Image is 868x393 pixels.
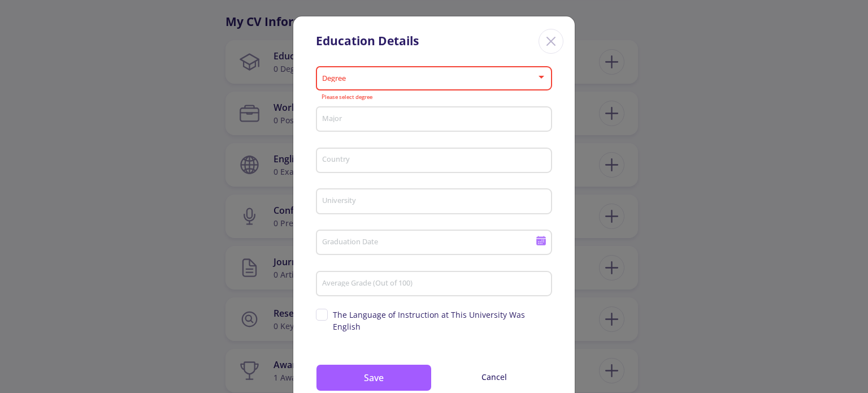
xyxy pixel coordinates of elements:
[436,364,552,390] button: Cancel
[322,94,547,101] mat-error: Please select degree
[316,32,419,50] div: Education Details
[333,309,552,332] span: The Language of Instruction at This University Was English
[539,29,563,54] div: Close
[316,364,432,391] button: Save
